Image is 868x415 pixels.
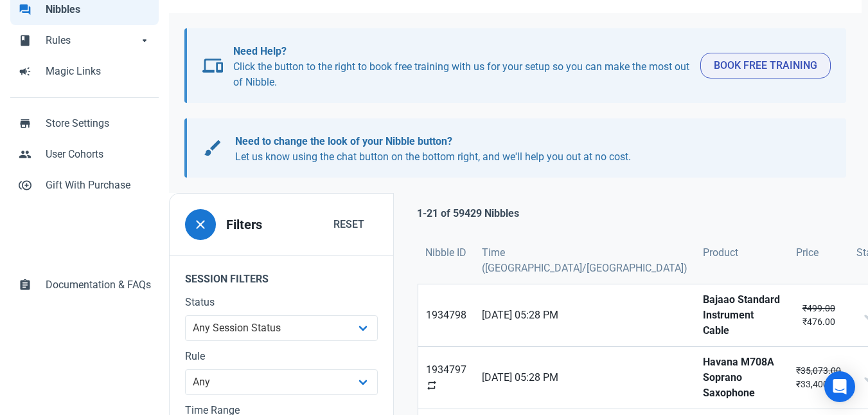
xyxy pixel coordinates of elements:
[46,147,151,162] span: User Cohorts
[796,364,841,391] small: ₹33,400.00
[185,349,378,364] label: Rule
[10,108,159,139] a: storeStore Settings
[700,53,831,78] button: Book Free Training
[170,255,393,295] legend: Session Filters
[235,134,819,165] p: Let us know using the chat button on the bottom right, and we'll help you out at no cost.
[333,217,364,232] span: Reset
[185,209,216,240] button: close
[138,33,151,46] span: arrow_drop_down
[10,56,159,87] a: campaignMagic Links
[226,217,262,232] h3: Filters
[474,284,695,346] a: [DATE] 05:28 PM
[46,33,138,48] span: Rules
[474,347,695,409] a: [DATE] 05:28 PM
[425,245,466,261] span: Nibble ID
[703,245,738,261] span: Product
[46,64,151,79] span: Magic Links
[482,245,687,276] span: Time ([GEOGRAPHIC_DATA]/[GEOGRAPHIC_DATA])
[46,2,151,17] span: Nibbles
[19,277,31,290] span: assignment
[19,116,31,129] span: store
[695,347,788,409] a: Havana M708A Soprano Saxophone
[788,284,849,346] a: ₹499.00₹476.00
[202,138,223,158] span: brush
[796,365,841,376] s: ₹35,073.00
[46,178,151,193] span: Gift With Purchase
[19,33,31,46] span: book
[426,380,438,391] span: repeat
[10,170,159,201] a: control_point_duplicateGift With Purchase
[19,64,31,77] span: campaign
[10,270,159,300] a: assignmentDocumentation & FAQs
[714,58,817,73] span: Book Free Training
[202,55,223,76] span: devices
[46,277,151,293] span: Documentation & FAQs
[824,371,855,402] div: Open Intercom Messenger
[802,303,835,313] s: ₹499.00
[703,292,781,338] strong: Bajaao Standard Instrument Cable
[46,116,151,131] span: Store Settings
[19,147,31,160] span: people
[482,308,687,323] span: [DATE] 05:28 PM
[233,45,287,57] b: Need Help?
[320,212,378,237] button: Reset
[695,284,788,346] a: Bajaao Standard Instrument Cable
[193,217,208,232] span: close
[19,2,31,15] span: forum
[796,245,819,261] span: Price
[482,370,687,385] span: [DATE] 05:28 PM
[235,135,452,147] b: Need to change the look of your Nibble button?
[233,44,690,90] p: Click the button to the right to book free training with us for your setup so you can make the mo...
[10,25,159,56] a: bookRulesarrow_drop_down
[796,302,841,329] small: ₹476.00
[19,178,31,190] span: control_point_duplicate
[703,355,781,401] strong: Havana M708A Soprano Saxophone
[788,347,849,409] a: ₹35,073.00₹33,400.00
[10,139,159,170] a: peopleUser Cohorts
[418,347,474,409] a: 1934797repeat
[417,206,519,221] p: 1-21 of 59429 Nibbles
[418,284,474,346] a: 1934798
[185,295,378,310] label: Status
